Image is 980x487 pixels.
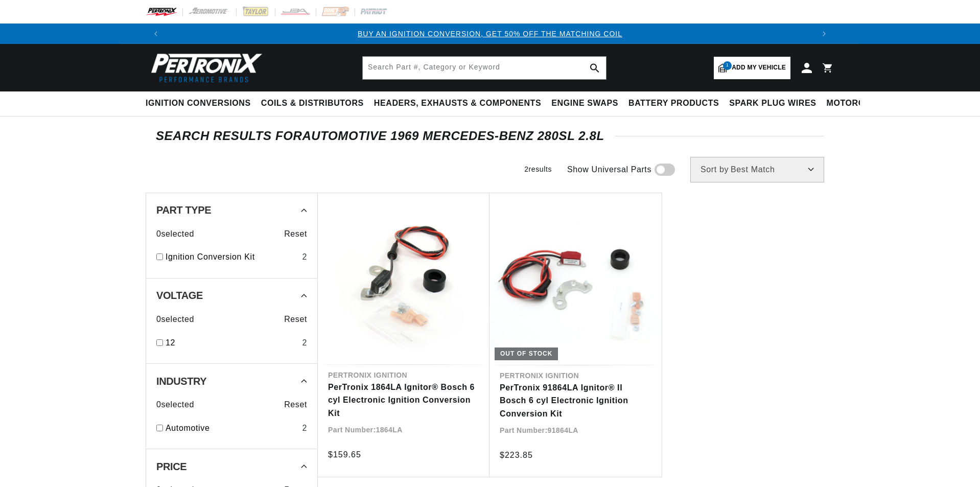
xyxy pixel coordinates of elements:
span: Battery Products [628,98,719,109]
button: search button [584,57,606,79]
span: Show Universal Parts [567,163,651,176]
span: Price [156,461,186,472]
button: Translation missing: en.sections.announcements.previous_announcement [146,24,166,44]
a: Ignition Conversion Kit [166,250,298,264]
summary: Motorcycle [822,91,893,115]
slideshow-component: Translation missing: en.sections.announcements.announcement_bar [120,24,860,44]
a: 1Add my vehicle [714,57,790,79]
summary: Engine Swaps [546,91,623,115]
div: SEARCH RESULTS FOR Automotive 1969 Mercedes-Benz 280SL 2.8L [156,131,824,141]
summary: Coils & Distributors [256,91,369,115]
span: Ignition Conversions [146,98,251,109]
span: 2 results [524,165,552,173]
a: BUY AN IGNITION CONVERSION, GET 50% OFF THE MATCHING COIL [358,30,622,38]
img: Pertronix [146,50,263,85]
div: 1 of 3 [166,28,814,39]
div: Announcement [166,28,814,39]
summary: Ignition Conversions [146,91,256,115]
div: 2 [302,250,307,264]
a: PerTronix 1864LA Ignitor® Bosch 6 cyl Electronic Ignition Conversion Kit [328,381,479,420]
div: 2 [302,336,307,350]
span: Engine Swaps [551,98,618,109]
span: Voltage [156,290,203,300]
summary: Headers, Exhausts & Components [369,91,546,115]
span: Motorcycle [827,98,888,109]
summary: Battery Products [623,91,724,115]
span: Reset [284,313,307,326]
span: 0 selected [156,227,194,241]
a: Automotive [166,422,298,435]
span: Reset [284,227,307,241]
span: Headers, Exhausts & Components [374,98,541,109]
div: 2 [302,422,307,435]
summary: Spark Plug Wires [724,91,821,115]
span: Reset [284,398,307,411]
input: Search Part #, Category or Keyword [363,57,606,79]
a: PerTronix 91864LA Ignitor® II Bosch 6 cyl Electronic Ignition Conversion Kit [500,381,651,421]
span: Industry [156,376,206,386]
span: Coils & Distributors [261,98,364,109]
span: Spark Plug Wires [729,98,816,109]
span: 0 selected [156,313,194,326]
span: Sort by [701,166,729,174]
button: Translation missing: en.sections.announcements.next_announcement [814,24,834,44]
select: Sort by [690,157,824,182]
span: 1 [723,61,732,70]
span: 0 selected [156,398,194,411]
a: 12 [166,336,298,350]
span: Part Type [156,205,211,215]
span: Add my vehicle [732,63,786,73]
